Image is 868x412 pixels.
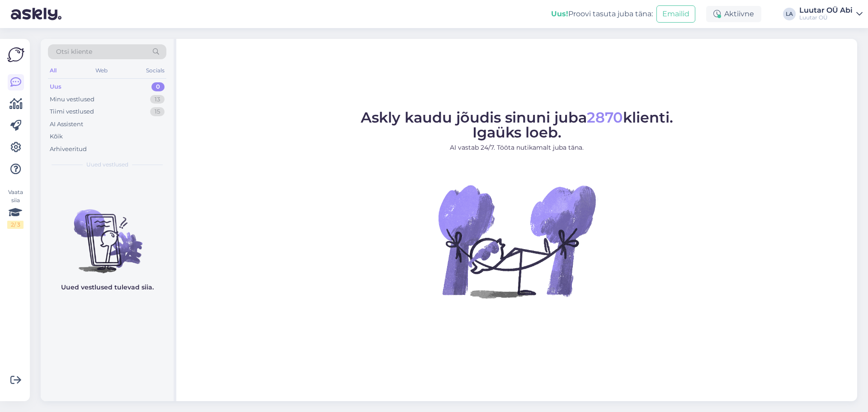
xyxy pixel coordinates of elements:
[783,8,796,20] div: LA
[144,65,166,76] div: Socials
[56,47,92,57] span: Otsi kliente
[50,132,63,141] div: Kõik
[551,9,653,19] div: Proovi tasuta juba täna:
[799,7,863,21] a: Luutar OÜ AbiLuutar OÜ
[361,143,673,152] p: AI vastab 24/7. Tööta nutikamalt juba täna.
[706,6,761,22] div: Aktiivne
[7,46,24,63] img: Askly Logo
[7,221,24,229] div: 2 / 3
[361,109,673,141] span: Askly kaudu jõudis sinuni juba klienti. Igaüks loeb.
[50,120,83,129] div: AI Assistent
[50,82,61,91] div: Uus
[50,145,87,154] div: Arhiveeritud
[150,107,165,116] div: 15
[61,283,154,292] p: Uued vestlused tulevad siia.
[151,82,165,91] div: 0
[50,95,94,104] div: Minu vestlused
[41,193,174,275] img: No chats
[656,5,695,23] button: Emailid
[551,9,568,18] b: Uus!
[587,109,623,126] span: 2870
[435,160,598,322] img: No Chat active
[7,188,24,229] div: Vaata siia
[50,107,94,116] div: Tiimi vestlused
[799,14,853,21] div: Luutar OÜ
[48,65,58,76] div: All
[94,65,109,76] div: Web
[150,95,165,104] div: 13
[799,7,853,14] div: Luutar OÜ Abi
[86,161,128,169] span: Uued vestlused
